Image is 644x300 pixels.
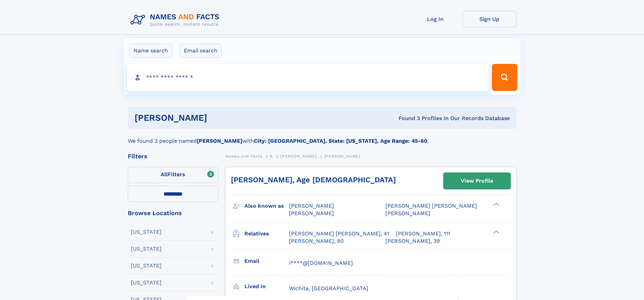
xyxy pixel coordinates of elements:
[127,64,489,91] input: search input
[244,200,289,212] h3: Also known as
[385,203,477,209] span: [PERSON_NAME] [PERSON_NAME]
[461,173,493,189] div: View Profile
[180,44,222,58] label: Email search
[197,138,242,144] b: [PERSON_NAME]
[280,152,316,160] a: [PERSON_NAME]
[492,64,517,91] button: Search Button
[408,11,462,27] a: Log In
[129,44,172,58] label: Name search
[131,246,162,252] div: [US_STATE]
[225,152,262,160] a: Names and Facts
[280,154,316,159] span: [PERSON_NAME]
[131,263,162,269] div: [US_STATE]
[128,167,218,183] label: Filters
[492,202,500,207] div: ❯
[385,210,430,216] span: [PERSON_NAME]
[462,11,517,27] a: Sign Up
[128,210,218,216] div: Browse Locations
[131,280,162,285] div: [US_STATE]
[128,11,225,29] img: Logo Names and Facts
[444,173,510,189] a: View Profile
[161,171,168,178] span: All
[231,176,396,184] a: [PERSON_NAME], Age [DEMOGRAPHIC_DATA]
[396,230,450,237] a: [PERSON_NAME], 111
[128,129,517,145] div: We found 3 people named with .
[270,154,273,159] span: R
[289,230,389,237] a: [PERSON_NAME] [PERSON_NAME], 41
[131,229,162,235] div: [US_STATE]
[135,114,303,122] h1: [PERSON_NAME]
[289,237,344,245] a: [PERSON_NAME], 80
[270,152,273,160] a: R
[244,255,289,267] h3: Email
[244,281,289,292] h3: Lived in
[303,115,510,122] div: Found 3 Profiles In Our Records Database
[289,203,334,209] span: [PERSON_NAME]
[128,153,218,159] div: Filters
[244,228,289,239] h3: Relatives
[324,154,360,159] span: [PERSON_NAME]
[289,285,368,292] span: Wichita, [GEOGRAPHIC_DATA]
[385,237,440,245] a: [PERSON_NAME], 39
[254,138,427,144] b: City: [GEOGRAPHIC_DATA], State: [US_STATE], Age Range: 45-60
[492,230,500,234] div: ❯
[289,210,334,216] span: [PERSON_NAME]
